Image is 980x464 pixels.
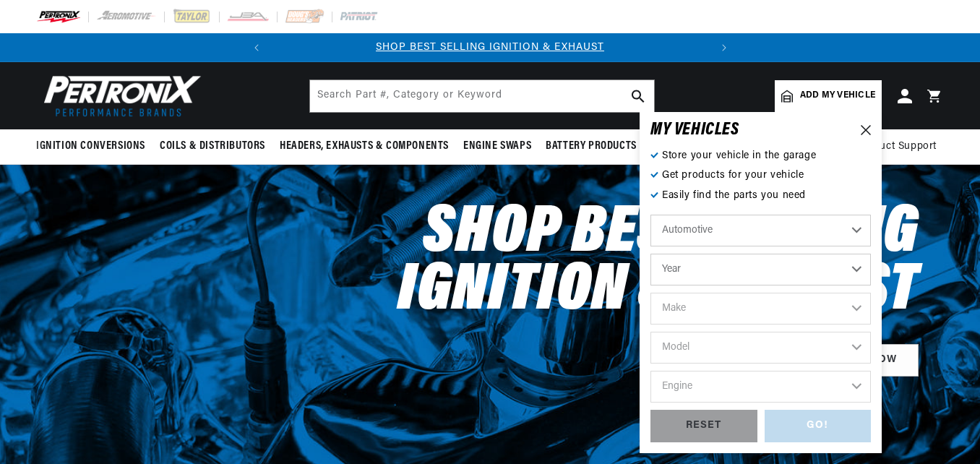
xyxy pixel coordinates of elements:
img: Pertronix [36,71,202,121]
span: Coils & Distributors [160,139,265,154]
p: Get products for your vehicle [650,168,871,184]
summary: Battery Products [538,129,644,163]
p: Easily find the parts you need [650,188,871,204]
div: RESET [650,410,757,442]
summary: Product Support [856,129,944,164]
select: Model [650,332,871,364]
summary: Coils & Distributors [152,129,272,163]
select: Engine [650,371,871,403]
div: Announcement [271,40,710,56]
summary: Ignition Conversions [36,129,152,163]
span: Ignition Conversions [36,139,145,154]
summary: Engine Swaps [456,129,538,163]
a: SHOP BEST SELLING IGNITION & EXHAUST [376,42,604,53]
button: Translation missing: en.sections.announcements.previous_announcement [242,33,271,62]
select: Year [650,254,871,285]
input: Search Part #, Category or Keyword [310,80,654,112]
select: Make [650,293,871,325]
button: search button [622,80,654,112]
span: Engine Swaps [463,139,531,154]
span: Battery Products [546,139,637,154]
h6: MY VEHICLE S [650,123,739,137]
select: Ride Type [650,215,871,246]
p: Store your vehicle in the garage [650,148,871,164]
div: 1 of 2 [271,40,710,56]
summary: Headers, Exhausts & Components [272,129,456,163]
span: Product Support [856,139,937,155]
span: Headers, Exhausts & Components [280,139,449,154]
button: Translation missing: en.sections.announcements.next_announcement [710,33,739,62]
a: Add my vehicle [775,80,882,112]
span: Add my vehicle [800,89,875,103]
h2: Shop Best Selling Ignition & Exhaust [301,205,919,321]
